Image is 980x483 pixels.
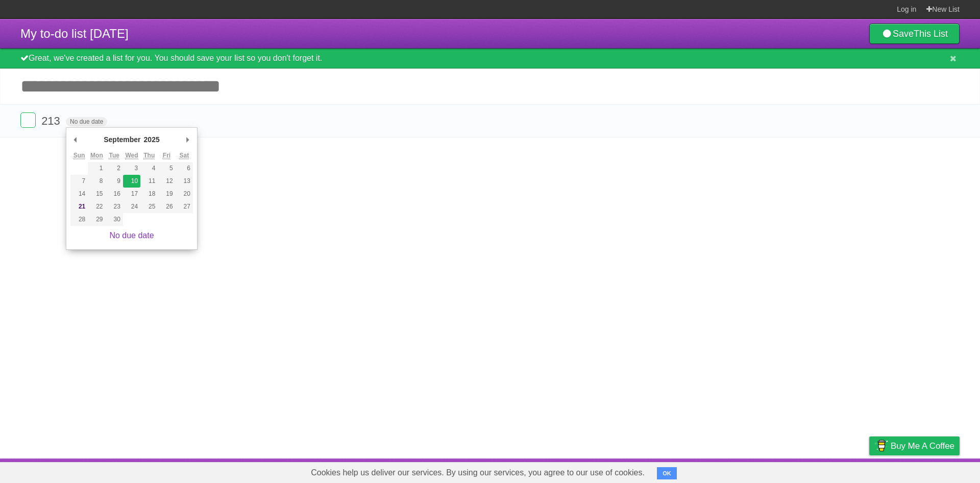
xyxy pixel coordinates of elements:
div: September [102,132,142,147]
span: 213 [41,114,63,127]
button: 15 [88,188,105,200]
button: 3 [123,162,140,175]
abbr: Friday [163,152,170,159]
button: 10 [123,175,140,188]
button: 16 [106,188,123,200]
div: 2025 [142,132,161,147]
button: 6 [176,162,193,175]
a: About [733,461,755,480]
button: 29 [88,213,105,226]
span: Buy me a coffee [891,437,954,455]
button: 12 [158,175,175,188]
button: 14 [70,188,88,200]
button: 23 [106,200,123,213]
b: This List [914,29,948,39]
abbr: Tuesday [109,152,119,159]
button: OK [657,467,677,479]
button: 30 [106,213,123,226]
a: Privacy [856,461,883,480]
button: 17 [123,188,140,200]
button: 13 [176,175,193,188]
a: SaveThis List [869,24,960,44]
button: 8 [88,175,105,188]
button: 27 [176,200,193,213]
button: 4 [140,162,158,175]
button: 18 [140,188,158,200]
abbr: Thursday [143,152,155,159]
button: 5 [158,162,175,175]
button: 7 [70,175,88,188]
button: 9 [106,175,123,188]
button: 22 [88,200,105,213]
a: Suggest a feature [895,461,960,480]
img: Buy me a coffee [874,437,888,454]
button: 19 [158,188,175,200]
a: No due date [109,231,154,240]
abbr: Sunday [73,152,85,159]
span: Cookies help us deliver our services. By using our services, you agree to our use of cookies. [301,463,655,483]
button: 11 [140,175,158,188]
button: 21 [70,200,88,213]
label: Done [20,112,36,128]
button: 26 [158,200,175,213]
button: 20 [176,188,193,200]
span: No due date [66,117,107,126]
button: 1 [88,162,105,175]
span: My to-do list [DATE] [20,27,129,40]
abbr: Wednesday [125,152,138,159]
a: Buy me a coffee [869,436,960,455]
a: Terms [821,461,844,480]
button: 2 [106,162,123,175]
abbr: Monday [90,152,103,159]
button: Next Month [183,132,193,147]
abbr: Saturday [179,152,189,159]
a: Developers [767,461,808,480]
button: Previous Month [70,132,81,147]
button: 24 [123,200,140,213]
button: 28 [70,213,88,226]
button: 25 [140,200,158,213]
